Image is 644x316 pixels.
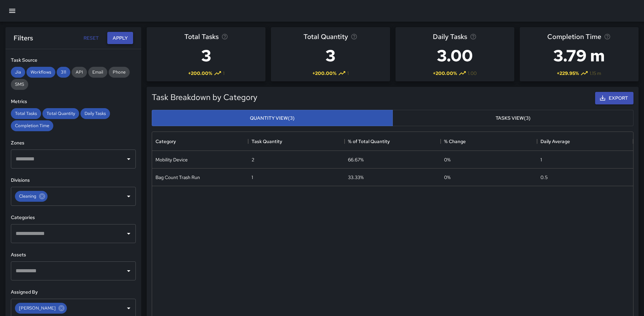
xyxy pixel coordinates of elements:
[433,42,477,69] h3: 3.00
[88,67,107,78] div: Email
[107,32,133,44] button: Apply
[72,69,87,75] span: API
[345,132,441,151] div: % of Total Quantity
[11,57,136,64] h6: Task Source
[468,70,477,77] span: 1.00
[152,92,257,103] h5: Task Breakdown by Category
[80,111,110,116] span: Daily Tasks
[248,132,344,151] div: Task Quantity
[184,31,219,42] span: Total Tasks
[57,67,70,78] div: 311
[303,31,348,42] span: Total Quantity
[15,191,48,202] div: Cleaning
[124,303,133,313] button: Open
[604,33,611,40] svg: Average time taken to complete tasks in the selected period, compared to the previous period.
[124,192,133,201] button: Open
[433,70,457,77] span: + 200.00 %
[11,111,41,116] span: Total Tasks
[470,33,477,40] svg: Average number of tasks per day in the selected period, compared to the previous period.
[88,69,107,75] span: Email
[221,33,228,40] svg: Total number of tasks in the selected period, compared to the previous period.
[109,67,130,78] div: Phone
[11,79,28,90] div: SMS
[11,81,28,87] span: SMS
[252,132,282,151] div: Task Quantity
[14,33,33,43] h6: Filters
[11,139,136,147] h6: Zones
[444,156,450,163] span: 0 %
[540,156,542,163] div: 1
[42,108,79,119] div: Total Quantity
[547,42,611,69] h3: 3.79 m
[152,132,248,151] div: Category
[72,67,87,78] div: API
[11,251,136,259] h6: Assets
[351,33,357,40] svg: Total task quantity in the selected period, compared to the previous period.
[15,303,67,314] div: [PERSON_NAME]
[11,69,25,75] span: Jia
[303,42,357,69] h3: 3
[252,156,254,163] div: 2
[347,70,349,77] span: 1
[80,32,102,44] button: Reset
[557,70,579,77] span: + 229.95 %
[348,156,364,163] div: 66.67%
[392,110,633,126] button: Tasks View(3)
[11,67,25,78] div: Jia
[124,154,133,164] button: Open
[26,67,55,78] div: Workflows
[444,174,450,181] span: 0 %
[184,42,228,69] h3: 3
[188,70,212,77] span: + 200.00 %
[223,70,224,77] span: 1
[11,214,136,221] h6: Categories
[252,174,253,181] div: 1
[80,108,110,119] div: Daily Tasks
[11,108,41,119] div: Total Tasks
[11,123,53,129] span: Completion Time
[11,98,136,105] h6: Metrics
[590,70,601,77] span: 1.15 m
[11,289,136,296] h6: Assigned By
[57,69,70,75] span: 311
[124,266,133,276] button: Open
[124,229,133,238] button: Open
[547,31,601,42] span: Completion Time
[11,177,136,184] h6: Divisions
[15,192,40,200] span: Cleaning
[155,132,176,151] div: Category
[540,132,570,151] div: Daily Average
[11,120,53,131] div: Completion Time
[152,110,393,126] button: Quantity View(3)
[348,174,364,181] div: 33.33%
[348,132,390,151] div: % of Total Quantity
[109,69,130,75] span: Phone
[537,132,633,151] div: Daily Average
[15,304,60,312] span: [PERSON_NAME]
[155,156,188,163] div: Mobility Device
[595,92,633,104] button: Export
[26,69,55,75] span: Workflows
[441,132,537,151] div: % Change
[42,111,79,116] span: Total Quantity
[433,31,467,42] span: Daily Tasks
[155,174,200,181] div: Bag Count Trash Run
[444,132,466,151] div: % Change
[312,70,336,77] span: + 200.00 %
[540,174,548,181] div: 0.5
